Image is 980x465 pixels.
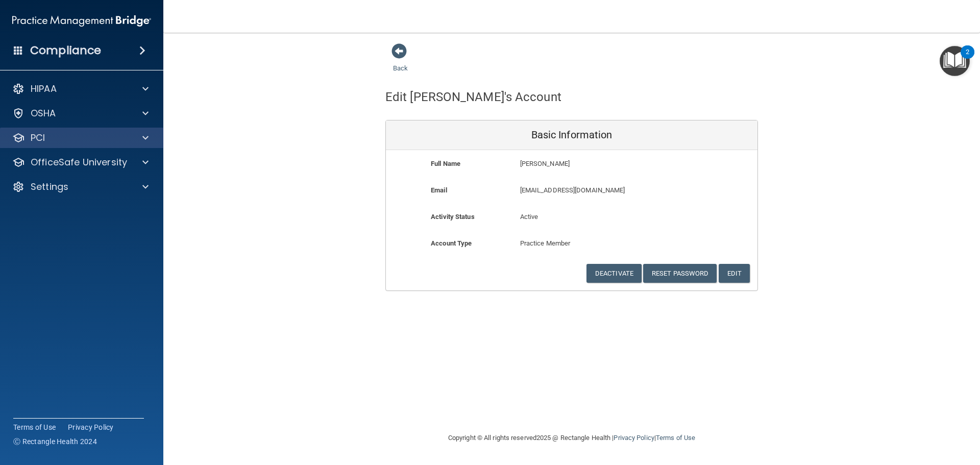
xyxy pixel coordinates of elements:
b: Email [431,186,447,194]
button: Open Resource Center, 2 new notifications [940,46,970,76]
b: Activity Status [431,213,475,221]
a: Terms of Use [656,434,695,442]
div: 2 [966,52,969,65]
p: HIPAA [31,83,57,95]
p: [EMAIL_ADDRESS][DOMAIN_NAME] [520,184,683,197]
a: Privacy Policy [614,434,654,442]
p: OSHA [31,107,56,119]
div: Basic Information [386,120,757,150]
p: Settings [31,181,68,193]
button: Reset Password [643,264,717,283]
a: Settings [12,181,149,193]
p: [PERSON_NAME] [520,158,683,170]
a: Back [393,52,408,72]
a: OfficeSafe University [12,156,149,168]
button: Deactivate [586,264,642,283]
p: Active [520,211,624,223]
iframe: Drift Widget Chat Controller [803,393,968,433]
b: Full Name [431,160,460,167]
h4: Edit [PERSON_NAME]'s Account [385,90,561,104]
h4: Compliance [30,43,101,58]
a: Privacy Policy [68,422,114,432]
a: HIPAA [12,83,149,95]
a: PCI [12,132,149,144]
p: PCI [31,132,45,144]
a: OSHA [12,107,149,119]
div: Copyright © All rights reserved 2025 @ Rectangle Health | | [385,422,758,454]
b: Account Type [431,239,472,247]
a: Terms of Use [13,422,56,432]
img: PMB logo [12,11,151,31]
button: Edit [719,264,750,283]
p: OfficeSafe University [31,156,127,168]
p: Practice Member [520,237,624,250]
span: Ⓒ Rectangle Health 2024 [13,436,97,447]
